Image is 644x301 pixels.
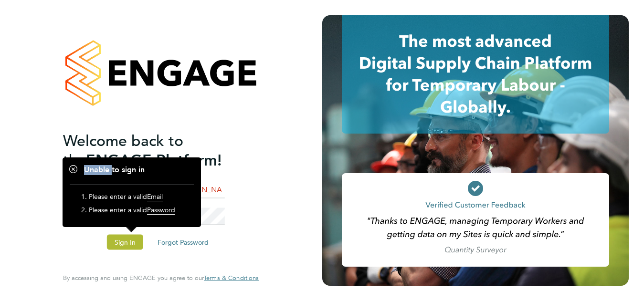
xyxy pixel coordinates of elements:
[63,131,183,169] span: Welcome back to the
[70,165,194,175] h1: Unable to sign in
[204,274,259,282] span: Terms & Conditions
[150,234,216,249] button: Forgot Password
[204,274,259,282] a: Terms & Conditions
[147,206,175,215] span: Password
[63,274,259,282] span: By accessing and using ENGAGE you agree to our
[89,192,184,206] li: Please enter a valid
[63,131,249,170] h2: ENGAGE Platform!
[89,206,184,219] li: Please enter a valid
[147,192,163,201] span: Email
[107,234,143,249] button: Sign In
